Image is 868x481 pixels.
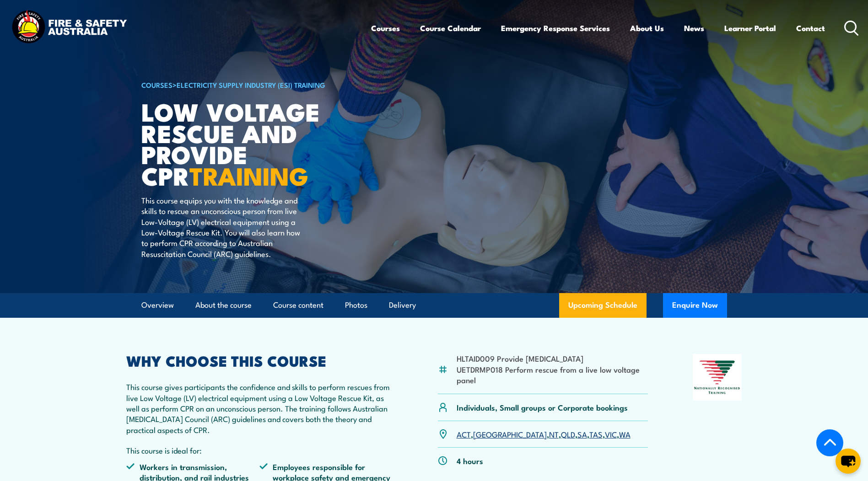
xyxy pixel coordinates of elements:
[126,445,394,455] p: This course is ideal for:
[457,455,483,466] p: 4 hours
[724,16,776,40] a: Learner Portal
[141,293,174,317] a: Overview
[836,449,861,474] button: chat-button
[141,80,173,90] a: COURSES
[457,402,628,412] p: Individuals, Small groups or Corporate bookings
[345,293,367,317] a: Photos
[577,428,587,439] a: SA
[663,293,727,318] button: Enquire Now
[141,101,367,186] h1: Low Voltage Rescue and Provide CPR
[273,293,323,317] a: Course content
[420,16,481,40] a: Course Calendar
[126,381,394,435] p: This course gives participants the confidence and skills to perform rescues from live Low Voltage...
[589,428,603,439] a: TAS
[457,429,631,439] p: , , , , , , ,
[549,428,559,439] a: NT
[561,428,575,439] a: QLD
[630,16,664,40] a: About Us
[693,354,742,401] img: Nationally Recognised Training logo.
[684,16,704,40] a: News
[457,428,471,439] a: ACT
[796,16,825,40] a: Contact
[189,156,308,194] strong: TRAINING
[473,428,547,439] a: [GEOGRAPHIC_DATA]
[605,428,617,439] a: VIC
[141,195,308,259] p: This course equips you with the knowledge and skills to rescue an unconscious person from live Lo...
[559,293,647,318] a: Upcoming Schedule
[389,293,416,317] a: Delivery
[141,79,367,90] h6: >
[457,353,648,363] li: HLTAID009 Provide [MEDICAL_DATA]
[457,364,648,385] li: UETDRMP018 Perform rescue from a live low voltage panel
[195,293,252,317] a: About the course
[371,16,400,40] a: Courses
[501,16,610,40] a: Emergency Response Services
[126,354,394,367] h2: WHY CHOOSE THIS COURSE
[177,80,325,90] a: Electricity Supply Industry (ESI) Training
[619,428,631,439] a: WA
